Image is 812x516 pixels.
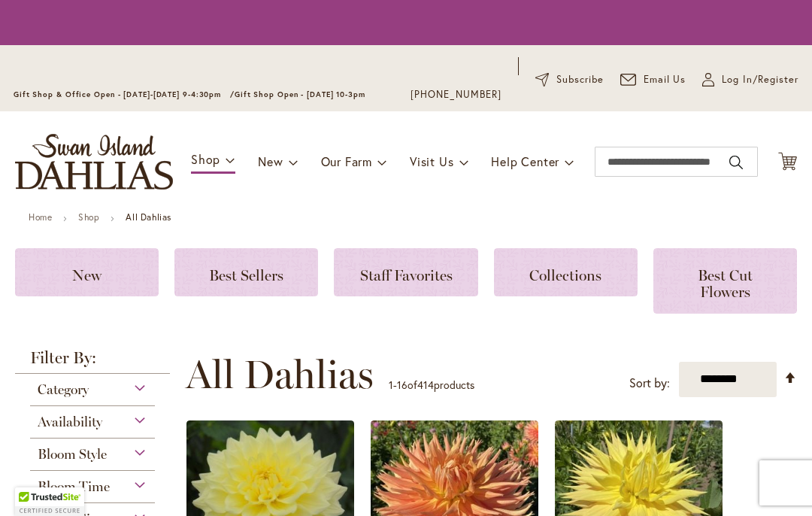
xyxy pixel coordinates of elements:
[334,248,477,296] a: Staff Favorites
[529,266,601,284] span: Collections
[494,248,638,296] a: Collections
[729,150,743,175] button: Search
[644,72,686,87] span: Email Us
[191,151,220,167] span: Shop
[389,373,474,397] p: - of products
[72,266,101,284] span: New
[29,211,52,223] a: Home
[186,352,374,397] span: All Dahlias
[389,378,393,392] span: 1
[235,90,365,99] span: Gift Shop Open - [DATE] 10-3pm
[14,90,235,99] span: Gift Shop & Office Open - [DATE]-[DATE] 9-4:30pm /
[38,381,89,398] span: Category
[38,446,107,463] span: Bloom Style
[38,478,110,495] span: Bloom Time
[11,463,53,505] iframe: Launch Accessibility Center
[209,266,283,284] span: Best Sellers
[698,266,753,301] span: Best Cut Flowers
[653,248,797,314] a: Best Cut Flowers
[258,153,283,169] span: New
[174,248,318,296] a: Best Sellers
[535,72,604,87] a: Subscribe
[491,153,559,169] span: Help Center
[417,378,434,392] span: 414
[410,153,453,169] span: Visit Us
[397,378,408,392] span: 16
[321,153,372,169] span: Our Farm
[15,248,159,296] a: New
[38,414,102,430] span: Availability
[78,211,99,223] a: Shop
[629,369,670,397] label: Sort by:
[411,87,501,102] a: [PHONE_NUMBER]
[360,266,453,284] span: Staff Favorites
[702,72,798,87] a: Log In/Register
[126,211,171,223] strong: All Dahlias
[15,134,173,190] a: store logo
[722,72,798,87] span: Log In/Register
[15,350,170,374] strong: Filter By:
[620,72,686,87] a: Email Us
[556,72,604,87] span: Subscribe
